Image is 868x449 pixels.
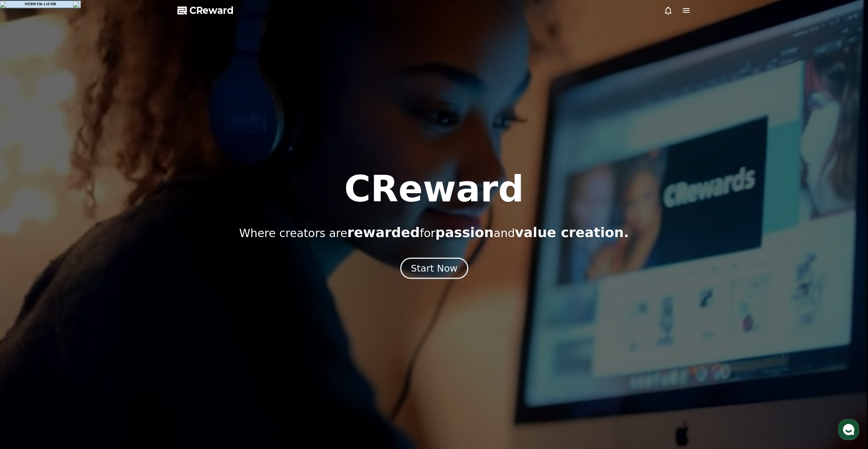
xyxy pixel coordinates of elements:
a: Settings [97,238,144,257]
span: Settings [111,249,129,255]
span: Home [19,249,32,255]
a: Messages [50,238,97,257]
a: Start Now [402,266,467,273]
span: rewarded [347,225,420,240]
button: Start Now [400,257,468,279]
a: CReward [177,5,234,17]
h1: CReward [344,171,524,207]
span: passion [435,225,494,240]
p: Where creators are for and [239,225,629,240]
span: CReward [189,5,234,17]
td: WEBM File 1.16 MB [8,1,73,8]
span: Messages [62,249,84,255]
a: Home [2,238,50,257]
div: Start Now [411,262,457,275]
span: value creation. [515,225,629,240]
img: close16.png [73,2,81,8]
